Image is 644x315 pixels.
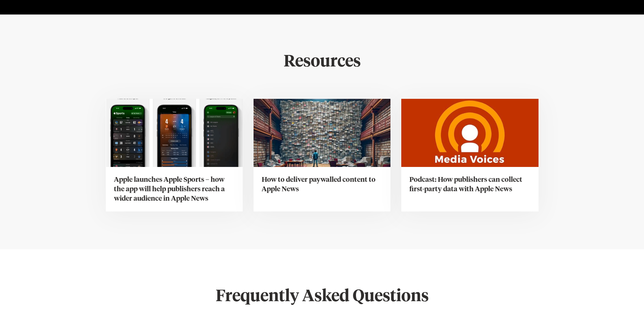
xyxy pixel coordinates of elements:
[262,175,382,194] h3: How to deliver paywalled content to Apple News
[409,175,530,194] h3: Podcast: How publishers can collect first-party data with Apple News
[114,175,235,203] h3: Apple launches Apple Sports – how the app will help publishers reach a wider audience in Apple News
[192,52,452,72] h2: Resources
[254,99,390,212] a: How to deliver paywalled content to Apple News
[106,99,243,212] a: Apple launches Apple Sports – how the app will help publishers reach a wider audience in Apple News
[401,99,538,212] a: Podcast: How publishers can collect first-party data with Apple News
[192,287,452,307] h2: Frequently Asked Questions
